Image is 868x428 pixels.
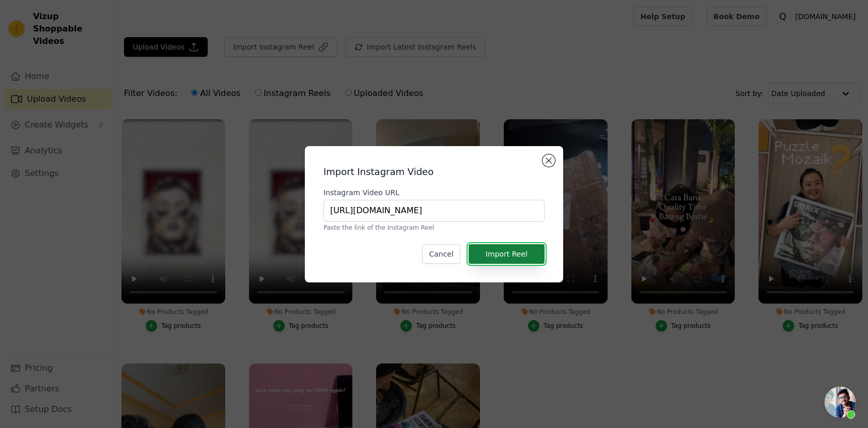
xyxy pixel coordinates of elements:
div: Открытый чат [825,387,856,418]
input: https://www.instagram.com/reel/ABC123/ [323,200,545,221]
label: Instagram Video URL [323,187,545,198]
p: Paste the link of the Instagram Reel [323,224,545,232]
button: Close modal [542,154,555,167]
button: Cancel [422,244,460,264]
h2: Import Instagram Video [323,165,545,179]
button: Import Reel [469,244,545,264]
